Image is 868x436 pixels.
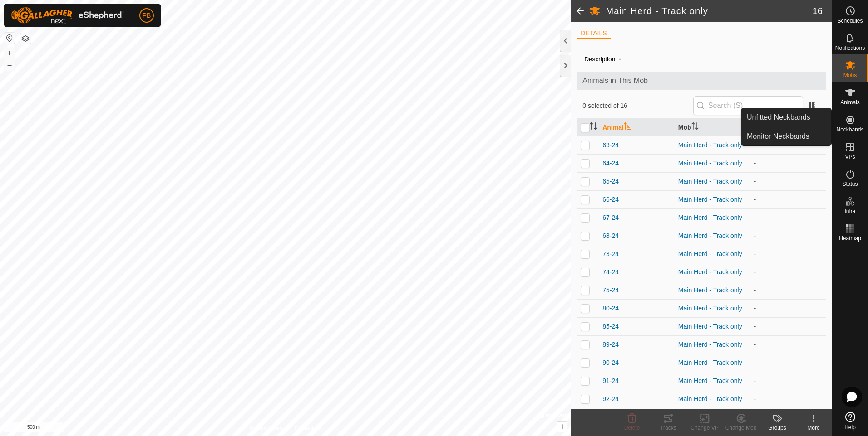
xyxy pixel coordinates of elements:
[832,408,868,434] a: Help
[844,208,855,214] span: Infra
[678,249,747,259] div: Main Herd - Track only
[678,340,747,349] div: Main Herd - Track only
[602,394,619,404] span: 92-24
[813,4,823,18] span: 16
[837,18,863,24] span: Schedules
[143,11,151,20] span: PB
[582,75,820,86] span: Animals in This Mob
[691,124,699,131] p-sorticon: Activate to sort
[650,424,686,432] div: Tracks
[602,140,619,150] span: 63-24
[4,33,15,44] button: Reset Map
[754,141,756,149] app-display-virtual-paddock-transition: -
[839,236,861,241] span: Heatmap
[4,59,15,70] button: –
[584,56,615,63] label: Description
[20,33,31,44] button: Map Layers
[845,154,855,160] span: VPs
[754,232,756,239] app-display-virtual-paddock-transition: -
[741,127,831,145] a: Monitor Neckbands
[295,424,321,432] a: Contact Us
[678,322,747,331] div: Main Herd - Track only
[602,267,619,277] span: 74-24
[678,394,747,404] div: Main Herd - Track only
[602,177,619,186] span: 65-24
[675,119,750,136] th: Mob
[624,124,631,131] p-sorticon: Activate to sort
[754,323,756,330] app-display-virtual-paddock-transition: -
[590,124,597,131] p-sorticon: Activate to sort
[678,177,747,186] div: Main Herd - Track only
[842,181,858,187] span: Status
[678,267,747,277] div: Main Herd - Track only
[795,424,832,432] div: More
[844,425,856,430] span: Help
[693,96,803,115] input: Search (S)
[577,29,610,39] li: DETAILS
[4,48,15,58] button: +
[754,214,756,221] app-display-virtual-paddock-transition: -
[678,213,747,223] div: Main Herd - Track only
[754,160,756,167] app-display-virtual-paddock-transition: -
[602,213,619,223] span: 67-24
[754,286,756,294] app-display-virtual-paddock-transition: -
[602,304,619,313] span: 80-24
[678,140,747,150] div: Main Herd - Track only
[624,425,640,431] span: Delete
[678,159,747,168] div: Main Herd - Track only
[754,305,756,312] app-display-virtual-paddock-transition: -
[602,358,619,368] span: 90-24
[741,108,831,126] a: Unfitted Neckbands
[754,178,756,185] app-display-virtual-paddock-transition: -
[754,250,756,257] app-display-virtual-paddock-transition: -
[582,101,693,111] span: 0 selected of 16
[678,358,747,368] div: Main Herd - Track only
[843,73,857,78] span: Mobs
[840,100,860,105] span: Animals
[557,422,567,432] button: i
[602,249,619,259] span: 73-24
[747,112,810,123] span: Unfitted Neckbands
[602,231,619,241] span: 68-24
[835,45,865,51] span: Notifications
[678,195,747,204] div: Main Herd - Track only
[561,423,563,431] span: i
[678,304,747,313] div: Main Herd - Track only
[250,424,284,432] a: Privacy Policy
[723,424,759,432] div: Change Mob
[615,51,625,66] span: -
[602,286,619,295] span: 75-24
[602,322,619,331] span: 85-24
[678,376,747,386] div: Main Herd - Track only
[754,377,756,384] app-display-virtual-paddock-transition: -
[686,424,723,432] div: Change VP
[602,376,619,386] span: 91-24
[836,127,863,132] span: Neckbands
[599,119,675,136] th: Animal
[606,5,812,16] h2: Main Herd - Track only
[754,196,756,203] app-display-virtual-paddock-transition: -
[602,340,619,349] span: 89-24
[754,341,756,348] app-display-virtual-paddock-transition: -
[602,195,619,204] span: 66-24
[747,131,809,142] span: Monitor Neckbands
[11,7,124,24] img: Gallagher Logo
[602,159,619,168] span: 64-24
[754,395,756,402] app-display-virtual-paddock-transition: -
[678,286,747,295] div: Main Herd - Track only
[678,231,747,241] div: Main Herd - Track only
[754,268,756,276] app-display-virtual-paddock-transition: -
[754,359,756,366] app-display-virtual-paddock-transition: -
[759,424,795,432] div: Groups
